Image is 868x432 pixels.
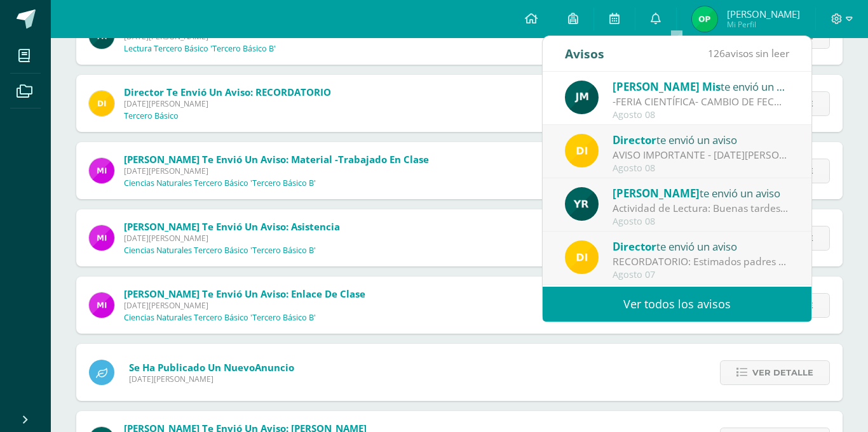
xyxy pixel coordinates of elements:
[565,81,599,114] img: 6bd1f88eaa8f84a993684add4ac8f9ce.png
[752,361,813,384] span: Ver detalle
[543,287,811,322] a: Ver todos los avisos
[727,8,800,20] span: [PERSON_NAME]
[613,131,789,148] div: te envió un aviso
[124,178,316,188] p: Ciencias Naturales Tercero Básico 'Tercero Básico B'
[613,186,700,200] span: [PERSON_NAME]
[708,46,789,60] span: avisos sin leer
[124,287,365,300] span: [PERSON_NAME] te envió un aviso: Enlace de clase
[565,187,599,221] img: 765d7ba1372dfe42393184f37ff644ec.png
[613,78,789,95] div: te envió un aviso
[565,36,604,71] div: Avisos
[613,95,789,109] div: -FERIA CIENTÍFICA- CAMBIO DE FECHA-: Buena tarde queridos estudiantes espero se encuentren bien. ...
[692,6,717,32] img: 15a0529b00a730fc64e1434ef4c6f554.png
[89,91,114,116] img: f0b35651ae50ff9c693c4cbd3f40c4bb.png
[708,46,725,60] span: 126
[124,166,429,176] span: [DATE][PERSON_NAME]
[613,133,656,147] span: Director
[89,225,114,251] img: e71b507b6b1ebf6fbe7886fc31de659d.png
[124,220,340,233] span: [PERSON_NAME] te envió un aviso: Asistencia
[124,44,276,54] p: Lectura Tercero Básico 'Tercero Básico B'
[124,300,365,311] span: [DATE][PERSON_NAME]
[129,374,294,384] span: [DATE][PERSON_NAME]
[124,111,179,121] p: Tercero Básico
[124,86,331,98] span: Director te envió un aviso: RECORDATORIO
[89,158,114,183] img: e71b507b6b1ebf6fbe7886fc31de659d.png
[613,79,721,94] span: [PERSON_NAME] Mis
[613,216,789,227] div: Agosto 08
[124,153,429,166] span: [PERSON_NAME] te envió un aviso: Material -trabajado en clase
[613,270,789,280] div: Agosto 07
[613,239,656,254] span: Director
[124,313,316,323] p: Ciencias Naturales Tercero Básico 'Tercero Básico B'
[613,163,789,174] div: Agosto 08
[565,240,599,274] img: f0b35651ae50ff9c693c4cbd3f40c4bb.png
[613,254,789,269] div: RECORDATORIO: Estimados padres de familia y/o encargados. Compartimos información a tomar en cuen...
[613,238,789,254] div: te envió un aviso
[613,148,789,162] div: AVISO IMPORTANTE - LUNES 11 DE AGOSTO: Estimados padres de familia y/o encargados: Les informamos...
[727,19,800,30] span: Mi Perfil
[613,201,789,216] div: Actividad de Lectura: Buenas tardes Adjunto las instrucciones del ejercicio que se iba a trabajar...
[613,185,789,201] div: te envió un aviso
[565,134,599,167] img: f0b35651ae50ff9c693c4cbd3f40c4bb.png
[124,245,316,256] p: Ciencias Naturales Tercero Básico 'Tercero Básico B'
[89,292,114,318] img: e71b507b6b1ebf6fbe7886fc31de659d.png
[124,98,331,109] span: [DATE][PERSON_NAME]
[124,233,340,244] span: [DATE][PERSON_NAME]
[613,110,789,121] div: Agosto 08
[255,361,294,374] span: Anuncio
[129,361,294,374] span: Se ha publicado un nuevo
